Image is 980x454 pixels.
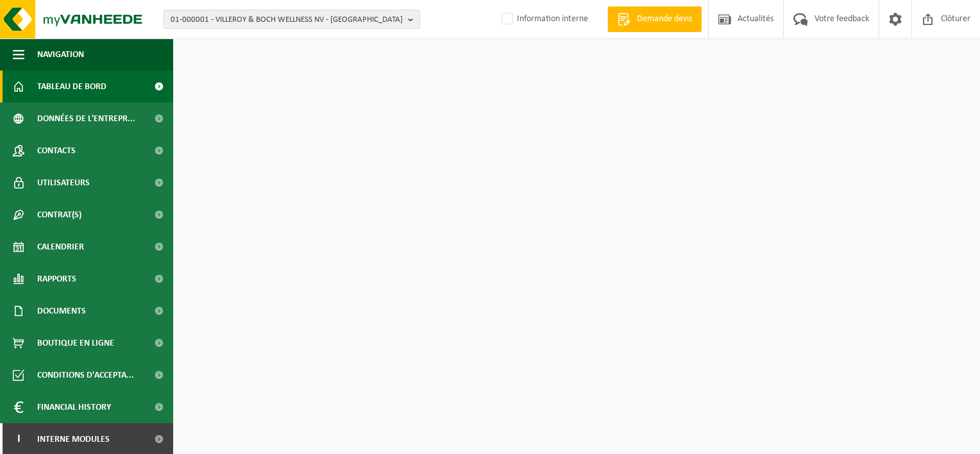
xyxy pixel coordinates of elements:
[37,103,135,135] span: Données de l'entrepr...
[37,327,114,359] span: Boutique en ligne
[37,135,76,167] span: Contacts
[37,199,81,231] span: Contrat(s)
[499,10,588,29] label: Information interne
[634,13,695,26] span: Demande devis
[37,391,111,423] span: Financial History
[171,10,403,29] span: 01-000001 - VILLEROY & BOCH WELLNESS NV - [GEOGRAPHIC_DATA]
[37,167,90,199] span: Utilisateurs
[37,71,106,103] span: Tableau de bord
[164,10,420,29] button: 01-000001 - VILLEROY & BOCH WELLNESS NV - [GEOGRAPHIC_DATA]
[37,38,84,71] span: Navigation
[37,231,84,263] span: Calendrier
[37,359,134,391] span: Conditions d'accepta...
[37,295,86,327] span: Documents
[607,6,702,32] a: Demande devis
[37,263,76,295] span: Rapports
